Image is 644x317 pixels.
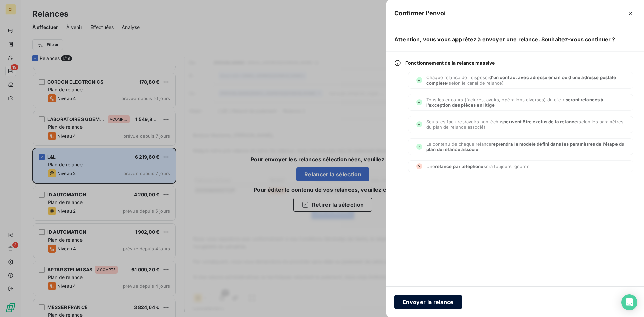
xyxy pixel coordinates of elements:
span: Tous les encours (factures, avoirs, opérations diverses) du client [426,97,625,108]
span: Le contenu de chaque relance [426,141,625,152]
span: d’un contact avec adresse email ou d’une adresse postale complète [426,75,616,86]
span: Une sera toujours ignorée [426,164,530,169]
span: relance par téléphone [435,164,483,169]
span: Fonctionnement de la relance massive [405,60,495,66]
h5: Confirmer l’envoi [394,9,446,18]
span: Chaque relance doit disposer (selon le canal de relance) [426,75,625,86]
span: seront relancés à l’exception des pièces en litige [426,97,603,108]
span: Seuls les factures/avoirs non-échus (selon les paramètres du plan de relance associé) [426,119,625,130]
span: peuvent être exclus de la relance [503,119,577,124]
button: Envoyer la relance [394,295,462,309]
h6: Attention, vous vous apprêtez à envoyer une relance. Souhaitez-vous continuer ? [386,27,644,51]
span: reprendra le modèle défini dans les paramètres de l’étape du plan de relance associé [426,141,624,152]
div: Open Intercom Messenger [621,294,637,310]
